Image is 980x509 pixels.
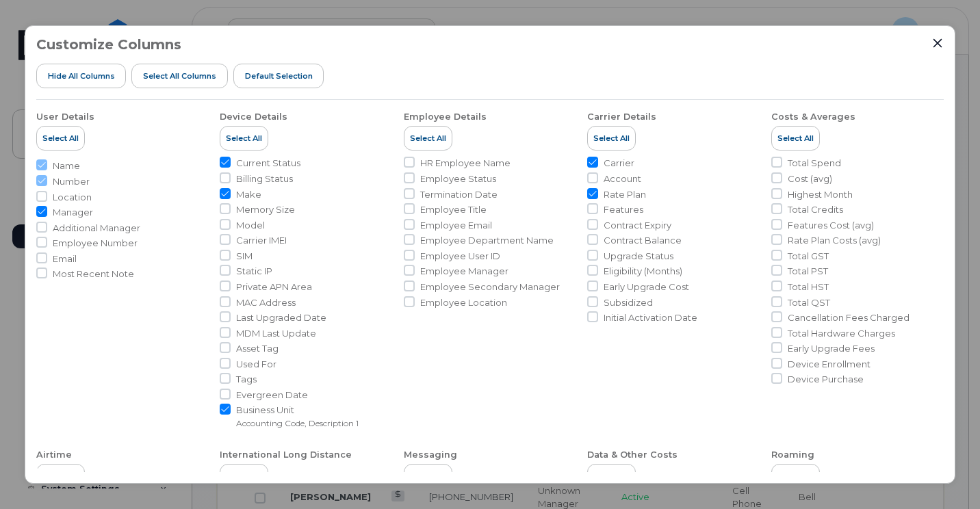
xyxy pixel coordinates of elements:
[42,471,79,482] span: Select All
[236,311,326,324] span: Last Upgraded Date
[788,157,841,170] span: Total Spend
[236,389,308,402] span: Evergreen Date
[236,342,279,355] span: Asset Tag
[236,250,253,263] span: SIM
[420,172,496,185] span: Employee Status
[593,471,630,482] span: Select All
[48,70,115,81] span: Hide All Columns
[587,126,636,151] button: Select All
[53,175,90,188] span: Number
[788,342,875,355] span: Early Upgrade Fees
[604,172,641,185] span: Account
[410,471,446,482] span: Select All
[236,358,276,371] span: Used For
[226,133,262,144] span: Select All
[404,126,452,151] button: Select All
[788,219,874,232] span: Features Cost (avg)
[604,234,682,247] span: Contract Balance
[404,464,452,488] button: Select All
[604,157,634,170] span: Carrier
[236,418,359,428] small: Accounting Code, Description 1
[777,133,814,144] span: Select All
[420,188,498,201] span: Termination Date
[42,133,79,144] span: Select All
[245,70,313,81] span: Default Selection
[788,296,830,309] span: Total QST
[788,311,910,324] span: Cancellation Fees Charged
[420,219,492,232] span: Employee Email
[420,203,487,216] span: Employee Title
[36,64,127,88] button: Hide All Columns
[131,64,228,88] button: Select all Columns
[593,133,630,144] span: Select All
[604,188,646,201] span: Rate Plan
[771,111,855,123] div: Costs & Averages
[220,449,352,461] div: International Long Distance
[420,234,554,247] span: Employee Department Name
[36,111,94,123] div: User Details
[36,449,72,461] div: Airtime
[236,327,316,340] span: MDM Last Update
[220,111,287,123] div: Device Details
[788,203,843,216] span: Total Credits
[53,252,77,265] span: Email
[53,206,93,219] span: Manager
[604,250,673,263] span: Upgrade Status
[604,280,689,293] span: Early Upgrade Cost
[143,70,216,81] span: Select all Columns
[788,280,829,293] span: Total HST
[420,250,500,263] span: Employee User ID
[36,464,85,488] button: Select All
[420,265,508,278] span: Employee Manager
[236,157,300,170] span: Current Status
[788,234,881,247] span: Rate Plan Costs (avg)
[420,280,560,293] span: Employee Secondary Manager
[236,296,296,309] span: MAC Address
[771,464,820,488] button: Select All
[788,265,828,278] span: Total PST
[604,311,697,324] span: Initial Activation Date
[788,327,895,340] span: Total Hardware Charges
[233,64,324,88] button: Default Selection
[53,191,92,204] span: Location
[777,471,814,482] span: Select All
[587,111,656,123] div: Carrier Details
[236,234,287,247] span: Carrier IMEI
[53,159,80,172] span: Name
[788,250,829,263] span: Total GST
[236,373,257,386] span: Tags
[604,296,653,309] span: Subsidized
[236,280,312,293] span: Private APN Area
[236,188,261,201] span: Make
[36,37,181,52] h3: Customize Columns
[53,222,140,235] span: Additional Manager
[771,449,814,461] div: Roaming
[236,404,359,417] span: Business Unit
[236,265,272,278] span: Static IP
[226,471,262,482] span: Select All
[236,219,265,232] span: Model
[788,188,853,201] span: Highest Month
[788,172,832,185] span: Cost (avg)
[788,358,871,371] span: Device Enrollment
[236,203,295,216] span: Memory Size
[404,111,487,123] div: Employee Details
[771,126,820,151] button: Select All
[931,37,944,49] button: Close
[220,464,268,488] button: Select All
[53,267,134,280] span: Most Recent Note
[420,296,507,309] span: Employee Location
[604,203,643,216] span: Features
[420,157,511,170] span: HR Employee Name
[587,449,678,461] div: Data & Other Costs
[236,172,293,185] span: Billing Status
[604,219,671,232] span: Contract Expiry
[410,133,446,144] span: Select All
[404,449,457,461] div: Messaging
[36,126,85,151] button: Select All
[220,126,268,151] button: Select All
[587,464,636,488] button: Select All
[604,265,682,278] span: Eligibility (Months)
[788,373,864,386] span: Device Purchase
[53,237,138,250] span: Employee Number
